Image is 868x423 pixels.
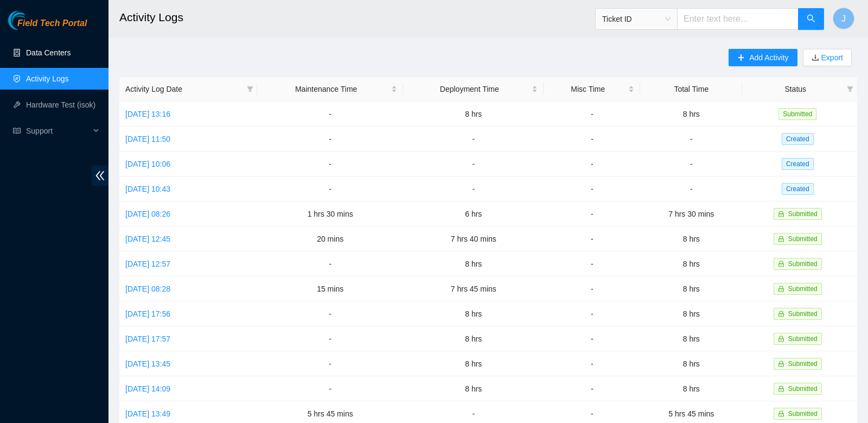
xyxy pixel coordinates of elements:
td: - [403,176,544,201]
span: lock [778,261,784,267]
a: [DATE] 13:45 [125,359,170,368]
span: filter [245,81,256,97]
span: Created [782,158,814,170]
span: Support [26,120,90,142]
span: Submitted [788,335,818,343]
td: - [257,251,403,276]
td: - [544,301,640,326]
a: Akamai TechnologiesField Tech Portal [8,20,87,34]
td: - [544,151,640,176]
span: Field Tech Portal [17,18,87,29]
span: filter [845,81,856,97]
a: [DATE] 13:49 [125,409,170,418]
span: filter [247,86,253,92]
td: - [640,176,742,201]
span: Activity Log Date [125,83,242,95]
span: Submitted [788,285,818,293]
span: filter [847,86,853,92]
td: - [544,176,640,201]
button: plusAdd Activity [729,49,797,66]
td: 7 hrs 40 mins [403,226,544,251]
span: Ticket ID [602,11,671,27]
a: [DATE] 13:16 [125,110,170,118]
span: lock [778,236,784,242]
td: 20 mins [257,226,403,251]
td: 6 hrs [403,201,544,226]
td: - [544,351,640,376]
td: - [544,326,640,351]
span: Created [782,133,814,145]
span: Submitted [788,385,818,393]
a: Activity Logs [26,74,69,83]
td: 8 hrs [640,251,742,276]
td: - [257,351,403,376]
a: [DATE] 08:26 [125,210,170,218]
td: 8 hrs [640,376,742,401]
td: - [544,102,640,127]
td: - [640,151,742,176]
td: 8 hrs [403,301,544,326]
td: 15 mins [257,276,403,301]
a: [DATE] 08:28 [125,285,170,293]
a: [DATE] 17:56 [125,310,170,318]
td: - [544,376,640,401]
td: 8 hrs [640,226,742,251]
span: plus [737,54,745,62]
td: - [257,151,403,176]
td: - [257,176,403,201]
span: read [13,127,21,135]
a: [DATE] 14:09 [125,384,170,393]
span: lock [778,311,784,317]
a: [DATE] 12:45 [125,235,170,243]
span: Submitted [778,108,816,120]
td: - [403,127,544,151]
span: J [841,12,846,26]
td: - [544,127,640,151]
span: lock [778,286,784,292]
td: - [257,376,403,401]
span: Submitted [788,310,818,318]
td: 1 hrs 30 mins [257,201,403,226]
span: Submitted [788,260,818,268]
a: Hardware Test (isok) [26,100,95,109]
span: Submitted [788,360,818,368]
a: [DATE] 10:43 [125,185,170,193]
th: Total Time [640,77,742,102]
span: lock [778,336,784,342]
td: 8 hrs [640,326,742,351]
span: Submitted [788,410,818,418]
td: - [403,151,544,176]
td: 8 hrs [403,251,544,276]
td: 8 hrs [640,351,742,376]
a: [DATE] 17:57 [125,334,170,343]
span: search [807,14,815,24]
td: - [257,326,403,351]
span: double-left [92,166,108,186]
td: 8 hrs [640,301,742,326]
input: Enter text here... [677,8,799,30]
a: Data Centers [26,48,71,57]
button: search [798,8,824,30]
td: 8 hrs [403,102,544,127]
td: - [544,226,640,251]
span: Add Activity [749,52,788,64]
td: - [257,301,403,326]
span: lock [778,361,784,367]
a: Export [819,53,843,62]
td: 8 hrs [403,376,544,401]
span: lock [778,386,784,392]
span: Created [782,183,814,195]
td: - [257,102,403,127]
span: lock [778,411,784,417]
span: Submitted [788,210,818,218]
td: - [544,201,640,226]
a: [DATE] 12:57 [125,260,170,268]
span: lock [778,211,784,217]
td: 8 hrs [403,326,544,351]
td: 8 hrs [640,102,742,127]
button: downloadExport [803,49,852,66]
button: J [833,8,854,29]
td: - [640,127,742,151]
td: - [544,276,640,301]
td: 7 hrs 30 mins [640,201,742,226]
